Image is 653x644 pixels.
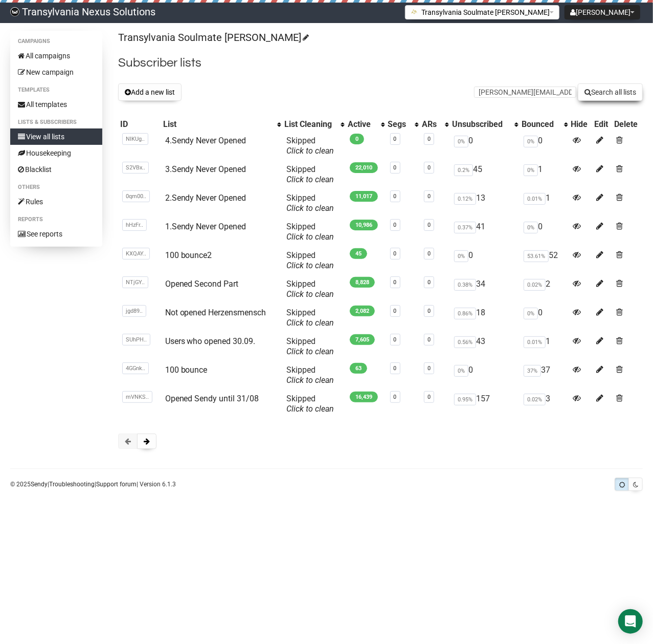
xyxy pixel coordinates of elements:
[450,189,520,218] td: 13
[454,394,476,405] span: 0.95%
[520,246,569,275] td: 52
[524,308,538,319] span: 0%
[350,392,378,402] span: 16,439
[524,164,538,176] span: 0%
[10,128,102,145] a: View all lists
[520,304,569,332] td: 0
[122,305,146,317] span: jgd89..
[165,336,256,346] a: Users who opened 30.09.
[524,222,538,233] span: 0%
[394,394,397,400] a: 0
[520,275,569,304] td: 2
[388,119,410,130] div: Segs
[122,133,148,145] span: NIKUg..
[565,5,640,19] button: [PERSON_NAME]
[350,277,375,288] span: 8,828
[394,365,397,372] a: 0
[286,318,334,328] a: Click to clean
[578,83,643,101] button: Search all lists
[286,203,334,213] a: Click to clean
[520,160,569,189] td: 1
[10,479,176,490] p: © 2025 | | | Version 6.1.3
[286,347,334,356] a: Click to clean
[450,275,520,304] td: 34
[350,363,367,374] span: 63
[594,119,610,130] div: Edit
[394,164,397,171] a: 0
[10,181,102,194] li: Others
[350,334,375,345] span: 7,605
[450,304,520,332] td: 18
[569,117,592,132] th: Hide: No sort applied, sorting is disabled
[454,222,476,233] span: 0.37%
[520,218,569,246] td: 0
[118,83,182,101] button: Add a new list
[122,248,150,260] span: KXQAY..
[286,136,334,156] span: Skipped
[122,391,152,403] span: mVNKS..
[618,609,643,634] div: Open Intercom Messenger
[454,365,468,377] span: 0%
[165,193,246,203] a: 2.Sendy Never Opened
[10,35,102,48] li: Campaigns
[286,250,334,270] span: Skipped
[612,117,643,132] th: Delete: No sort applied, sorting is disabled
[10,48,102,64] a: All campaigns
[450,160,520,189] td: 45
[10,213,102,226] li: Reports
[165,250,212,260] a: 100 bounce2
[286,336,334,356] span: Skipped
[520,117,569,132] th: Bounced: No sort applied, activate to apply an ascending sort
[427,336,431,343] a: 0
[405,5,559,19] button: Transylvania Soulmate [PERSON_NAME]
[118,117,161,132] th: ID: No sort applied, sorting is disabled
[350,191,378,202] span: 11,017
[520,332,569,361] td: 1
[118,31,307,44] a: Transylvania Soulmate [PERSON_NAME]
[450,332,520,361] td: 43
[386,117,420,132] th: Segs: No sort applied, activate to apply an ascending sort
[10,64,102,80] a: New campaign
[454,193,476,205] span: 0.12%
[286,146,334,156] a: Click to clean
[454,164,473,176] span: 0.2%
[120,119,159,130] div: ID
[450,246,520,275] td: 0
[96,481,137,488] a: Support forum
[427,193,431,200] a: 0
[122,334,150,346] span: SUhPH..
[286,365,334,385] span: Skipped
[10,145,102,161] a: Housekeeping
[122,219,147,231] span: hHzFr..
[454,136,468,147] span: 0%
[422,119,440,130] div: ARs
[454,308,476,319] span: 0.86%
[571,119,590,130] div: Hide
[454,250,468,262] span: 0%
[520,132,569,160] td: 0
[122,362,149,374] span: 4GGnk..
[165,308,266,317] a: Not opened Herzensmensch
[411,8,419,16] img: 1.png
[520,189,569,218] td: 1
[394,308,397,314] a: 0
[10,161,102,178] a: Blacklist
[394,250,397,257] a: 0
[427,365,431,372] a: 0
[122,162,149,174] span: S2VBx..
[286,175,334,184] a: Click to clean
[350,220,378,230] span: 10,986
[286,289,334,299] a: Click to clean
[524,394,546,405] span: 0.02%
[122,276,148,288] span: NTjGY..
[520,390,569,418] td: 3
[286,394,334,414] span: Skipped
[394,136,397,142] a: 0
[350,134,364,144] span: 0
[165,365,208,375] a: 100 bounce
[10,226,102,242] a: See reports
[524,365,541,377] span: 37%
[165,222,246,231] a: 1.Sendy Never Opened
[350,162,378,173] span: 22,010
[161,117,282,132] th: List: No sort applied, activate to apply an ascending sort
